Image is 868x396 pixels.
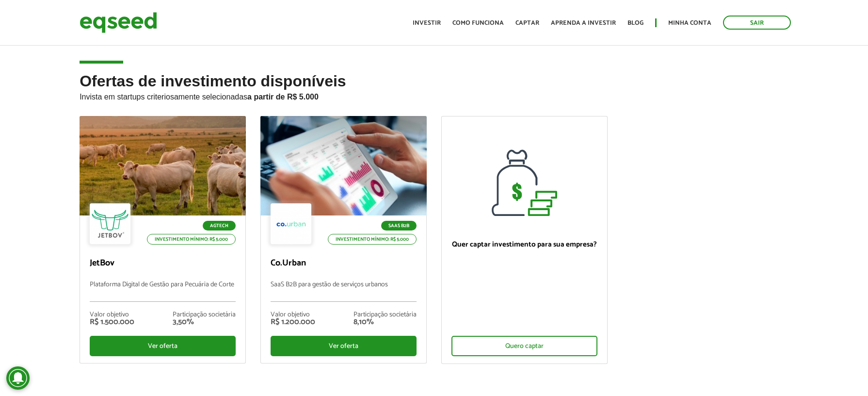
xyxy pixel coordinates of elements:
div: Participação societária [173,312,236,318]
div: Valor objetivo [90,312,134,318]
a: Captar [515,20,539,26]
div: Quero captar [451,336,597,356]
h2: Ofertas de investimento disponíveis [80,73,788,116]
p: Quer captar investimento para sua empresa? [451,240,597,249]
div: R$ 1.500.000 [90,318,134,326]
p: Investimento mínimo: R$ 5.000 [147,234,236,245]
a: Investir [413,20,441,26]
div: Ver oferta [271,336,417,356]
p: Plataforma Digital de Gestão para Pecuária de Corte [90,281,236,302]
a: Quer captar investimento para sua empresa? Quero captar [441,116,608,364]
p: SaaS B2B [381,221,417,231]
img: EqSeed [80,10,157,35]
p: Agtech [203,221,236,231]
p: Invista em startups criteriosamente selecionadas [80,90,788,101]
p: JetBov [90,258,236,269]
a: Sair [723,16,791,30]
p: Investimento mínimo: R$ 5.000 [328,234,417,245]
a: SaaS B2B Investimento mínimo: R$ 5.000 Co.Urban SaaS B2B para gestão de serviços urbanos Valor ob... [260,116,427,363]
a: Blog [627,20,643,26]
p: SaaS B2B para gestão de serviços urbanos [271,281,417,302]
div: 3,50% [173,318,236,326]
div: Participação societária [354,312,417,318]
div: Valor objetivo [271,312,315,318]
div: R$ 1.200.000 [271,318,315,326]
strong: a partir de R$ 5.000 [247,93,319,101]
a: Como funciona [452,20,504,26]
div: Ver oferta [90,336,236,356]
a: Minha conta [668,20,711,26]
div: 8,10% [354,318,417,326]
a: Aprenda a investir [551,20,616,26]
a: Agtech Investimento mínimo: R$ 5.000 JetBov Plataforma Digital de Gestão para Pecuária de Corte V... [80,116,246,363]
p: Co.Urban [271,258,417,269]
